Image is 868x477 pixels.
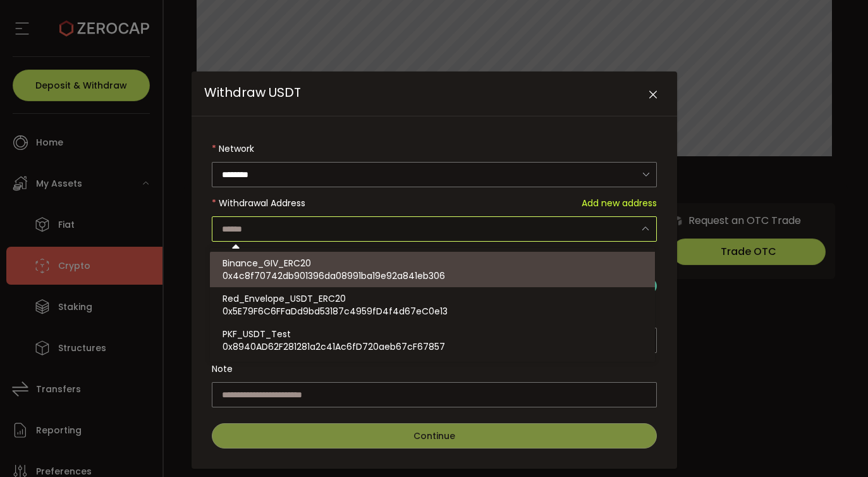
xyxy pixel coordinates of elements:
[212,356,657,381] label: Note
[582,190,657,216] span: Add new address
[223,305,448,318] span: 0x5E79F6C6FFaDd9bd53187c4959fD4f4d67eC0e13
[212,423,657,449] button: Continue
[223,340,445,353] span: 0x8940AD62F281281a2c41Ac6fD720aeb67cF67857
[223,328,291,340] span: PKF_USDT_Test
[223,292,346,305] span: Red_Envelope_USDT_ERC20
[204,84,301,101] span: Withdraw USDT
[212,136,657,161] label: Network
[805,416,868,477] iframe: Chat Widget
[223,269,445,282] span: 0x4c8f70742db901396da08991ba19e92a841eb306
[413,430,455,442] span: Continue
[192,71,677,469] div: Withdraw USDT
[219,197,305,209] span: Withdrawal Address
[223,257,311,269] span: Binance_GIV_ERC20
[642,84,664,106] button: Close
